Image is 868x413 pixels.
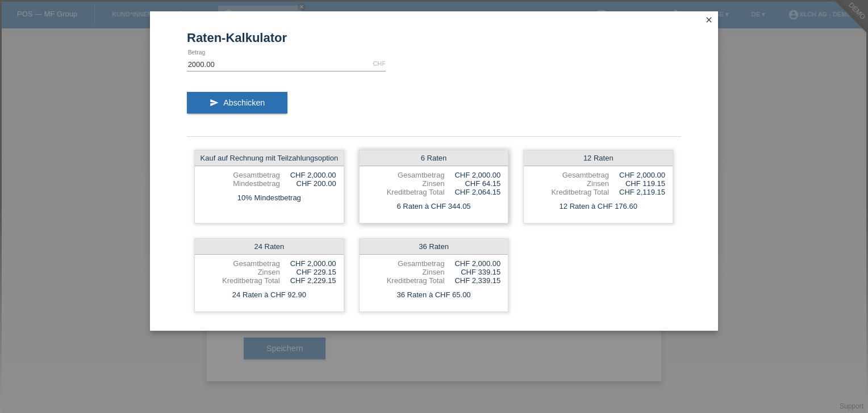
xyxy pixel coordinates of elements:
div: CHF 2,000.00 [444,259,500,268]
div: Kreditbetrag Total [202,276,280,285]
div: Zinsen [202,268,280,276]
div: CHF 119.15 [609,179,665,188]
div: Kauf auf Rechnung mit Teilzahlungsoption [195,150,344,166]
div: 6 Raten à CHF 344.05 [360,199,508,214]
div: CHF 229.15 [280,268,336,276]
div: 24 Raten à CHF 92.90 [195,288,344,302]
a: close [702,14,716,27]
div: CHF 2,000.00 [609,171,665,179]
div: Zinsen [531,179,609,188]
i: send [210,98,219,107]
div: CHF 339.15 [444,268,500,276]
div: Zinsen [367,268,445,276]
div: 36 Raten [360,239,508,255]
div: CHF 2,119.15 [609,188,665,196]
div: CHF 64.15 [444,179,500,188]
div: CHF [373,60,386,67]
div: Mindestbetrag [202,179,280,188]
div: Kreditbetrag Total [367,188,445,196]
div: Gesamtbetrag [367,259,445,268]
div: CHF 2,000.00 [280,171,336,179]
div: Gesamtbetrag [202,259,280,268]
i: close [704,15,713,24]
div: CHF 2,339.15 [444,276,500,285]
span: Abschicken [223,98,265,107]
h1: Raten-Kalkulator [187,31,681,45]
div: 12 Raten à CHF 176.60 [524,199,673,214]
div: 24 Raten [195,239,344,255]
div: Zinsen [367,179,445,188]
div: 36 Raten à CHF 65.00 [360,288,508,302]
div: Gesamtbetrag [531,171,609,179]
div: CHF 2,064.15 [444,188,500,196]
button: send Abschicken [187,92,287,113]
div: CHF 2,000.00 [444,171,500,179]
div: Gesamtbetrag [367,171,445,179]
div: Kreditbetrag Total [367,276,445,285]
div: Kreditbetrag Total [531,188,609,196]
div: 12 Raten [524,150,673,166]
div: Gesamtbetrag [202,171,280,179]
div: CHF 2,000.00 [280,259,336,268]
div: 10% Mindestbetrag [195,191,344,205]
div: CHF 2,229.15 [280,276,336,285]
div: 6 Raten [360,150,508,166]
div: CHF 200.00 [280,179,336,188]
